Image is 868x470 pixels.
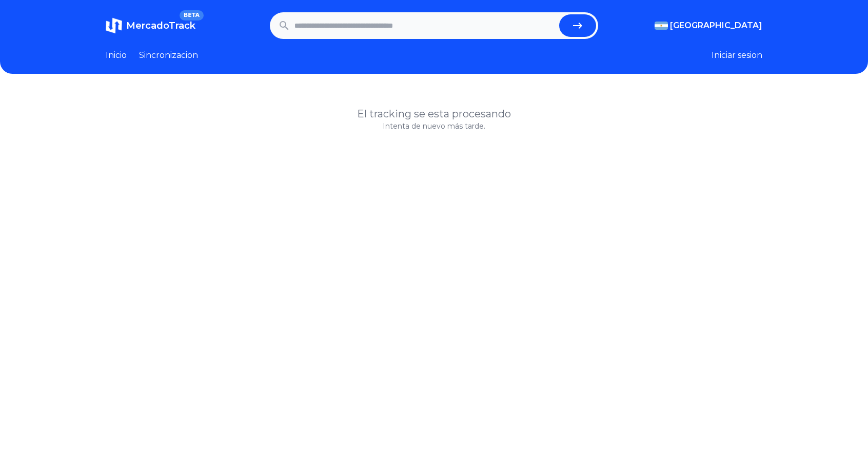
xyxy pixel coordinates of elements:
[670,19,762,32] span: [GEOGRAPHIC_DATA]
[106,121,762,131] p: Intenta de nuevo más tarde.
[106,49,127,62] a: Inicio
[106,17,122,34] img: MercadoTrack
[106,17,195,34] a: MercadoTrackBETA
[712,49,762,62] button: Iniciar sesion
[655,22,668,30] img: Argentina
[126,20,195,31] span: MercadoTrack
[655,19,762,32] button: [GEOGRAPHIC_DATA]
[106,107,762,121] h1: El tracking se esta procesando
[139,49,198,62] a: Sincronizacion
[180,10,204,21] span: BETA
